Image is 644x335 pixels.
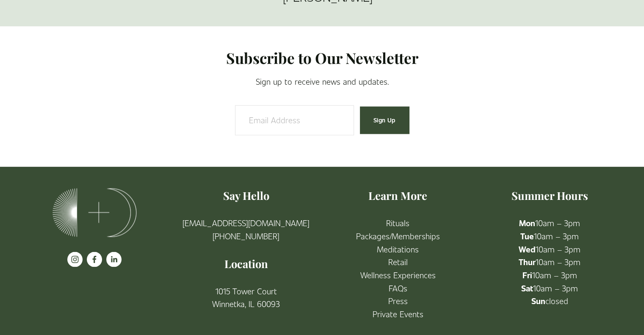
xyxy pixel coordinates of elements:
[531,295,545,306] strong: Sun
[106,252,122,267] a: LinkedIn
[481,216,618,307] p: 10am – 3pm 10am – 3pm 10am – 3pm 10am – 3pm 10am – 3pm 10am – 3pm closed
[522,269,532,280] strong: Fri
[393,255,408,268] a: etail
[373,116,395,124] span: Sign Up
[373,307,423,320] a: Private Events
[212,284,280,310] a: 1015 Tower CourtWinnetka, IL 60093
[519,217,535,228] strong: Mon
[177,188,315,202] h4: Say Hello
[521,282,533,293] strong: Sat
[329,188,466,202] h4: Learn More
[481,188,618,202] h4: Summer Hours
[329,216,466,320] p: R
[519,243,536,254] strong: Wed
[360,268,436,281] a: Wellness Experiences
[377,242,419,255] a: Meditations
[360,106,409,133] button: Sign Up
[213,229,279,242] a: [PHONE_NUMBER]
[388,294,408,307] a: Press
[87,252,102,267] a: facebook-unauth
[182,216,310,229] a: [EMAIL_ADDRESS][DOMAIN_NAME]
[520,230,534,241] strong: Tue
[133,47,511,68] h2: Subscribe to Our Newsletter
[356,229,440,242] a: Packages/Memberships
[519,256,536,267] strong: Thur
[177,256,315,271] h4: Location
[389,281,407,294] a: FAQs
[235,105,354,135] input: Email Address
[133,75,511,88] p: Sign up to receive news and updates.
[67,252,83,267] a: instagram-unauth
[386,216,409,229] a: Rituals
